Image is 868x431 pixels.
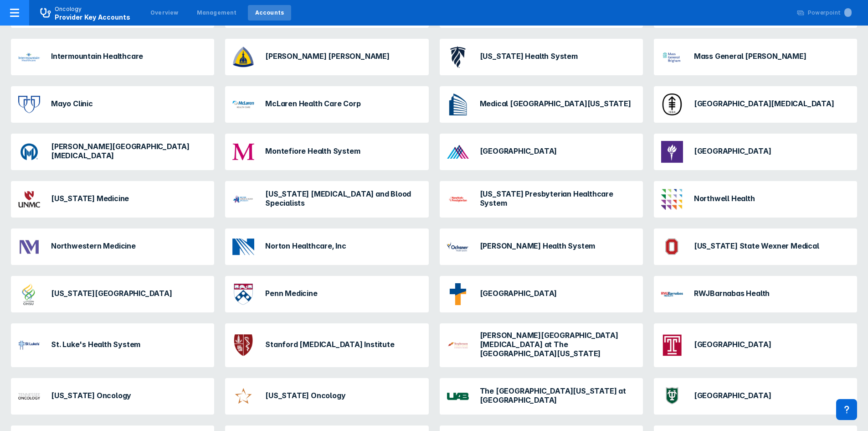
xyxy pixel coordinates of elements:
[18,188,40,210] img: nebraska-medicine.png
[808,9,852,17] div: Powerpoint
[480,386,636,405] h3: The [GEOGRAPHIC_DATA][US_STATE] at [GEOGRAPHIC_DATA]
[232,283,254,305] img: university-of-pennsylvania.png
[447,93,469,115] img: medical-university-of-sc-medical-center.png
[694,391,771,400] h3: [GEOGRAPHIC_DATA]
[440,39,643,75] a: [US_STATE] Health System
[480,289,557,298] h3: [GEOGRAPHIC_DATA]
[225,181,428,218] a: [US_STATE] [MEDICAL_DATA] and Blood Specialists
[440,228,643,265] a: [PERSON_NAME] Health System
[11,134,214,170] a: [PERSON_NAME][GEOGRAPHIC_DATA][MEDICAL_DATA]
[661,283,683,305] img: rwjbarnabas-health.png
[654,86,857,123] a: [GEOGRAPHIC_DATA][MEDICAL_DATA]
[480,331,636,358] h3: [PERSON_NAME][GEOGRAPHIC_DATA][MEDICAL_DATA] at The [GEOGRAPHIC_DATA][US_STATE]
[255,9,284,17] div: Accounts
[836,399,857,420] div: Contact Support
[661,141,683,163] img: nyu.png
[694,52,806,61] h3: Mass General [PERSON_NAME]
[661,237,683,257] img: ohio-state-university-cancer-center.png
[232,93,254,115] img: mclaren-health.png
[265,289,317,298] h3: Penn Medicine
[694,194,755,203] h3: Northwell Health
[248,5,292,21] a: Accounts
[11,276,214,312] a: [US_STATE][GEOGRAPHIC_DATA]
[440,276,643,312] a: [GEOGRAPHIC_DATA]
[654,181,857,218] a: Northwell Health
[447,46,469,68] img: kansas-health-system.png
[447,283,469,305] img: providence-health-and-services.png
[654,228,857,265] a: [US_STATE] State Wexner Medical
[654,378,857,415] a: [GEOGRAPHIC_DATA]
[18,334,40,356] img: st-lukes-health-system.png
[51,340,140,349] h3: St. Luke's Health System
[51,52,143,61] h3: Intermountain Healthcare
[265,189,421,208] h3: [US_STATE] [MEDICAL_DATA] and Blood Specialists
[150,9,179,17] div: Overview
[225,39,428,75] a: [PERSON_NAME] [PERSON_NAME]
[225,323,428,367] a: Stanford [MEDICAL_DATA] Institute
[265,99,360,108] h3: McLaren Health Care Corp
[11,378,214,415] a: [US_STATE] Oncology
[661,385,683,407] img: tulane-university.png
[661,189,683,210] img: northwell-health.png
[265,52,390,61] h3: [PERSON_NAME] [PERSON_NAME]
[232,385,254,407] img: texas-oncology.png
[18,385,40,407] img: tennessee-oncology.png
[232,141,254,163] img: montefiore-medical-center.png
[440,181,643,218] a: [US_STATE] Presbyterian Healthcare System
[447,334,469,356] img: stephenson-cancer-center-at-the-university-of-oklahoma.png
[694,289,770,298] h3: RWJBarnabas Health
[440,378,643,415] a: The [GEOGRAPHIC_DATA][US_STATE] at [GEOGRAPHIC_DATA]
[18,46,40,68] img: intermountain-healthcare-provider.png
[51,289,172,298] h3: [US_STATE][GEOGRAPHIC_DATA]
[18,283,40,305] img: oregon-health-and-science-university.png
[447,188,469,210] img: ny-presbyterian.png
[11,323,214,367] a: St. Luke's Health System
[225,134,428,170] a: Montefiore Health System
[18,236,40,258] img: northwestern-medicine.png
[225,228,428,265] a: Norton Healthcare, Inc
[232,188,254,210] img: new-york-cancer-and-blood-associates.png
[18,96,40,113] img: mayo-clinic.png
[55,5,82,13] p: Oncology
[232,236,254,258] img: norton-healthcare.png
[265,340,394,349] h3: Stanford [MEDICAL_DATA] Institute
[18,141,40,163] img: moffitt-cancer-center.png
[654,276,857,312] a: RWJBarnabas Health
[661,46,683,68] img: mass-general-brigham.png
[694,146,771,156] h3: [GEOGRAPHIC_DATA]
[225,86,428,123] a: McLaren Health Care Corp
[190,5,244,21] a: Management
[694,99,834,108] h3: [GEOGRAPHIC_DATA][MEDICAL_DATA]
[197,9,237,17] div: Management
[447,141,469,163] img: mount-sinai-hospital.png
[654,39,857,75] a: Mass General [PERSON_NAME]
[694,340,771,349] h3: [GEOGRAPHIC_DATA]
[265,391,345,400] h3: [US_STATE] Oncology
[440,323,643,367] a: [PERSON_NAME][GEOGRAPHIC_DATA][MEDICAL_DATA] at The [GEOGRAPHIC_DATA][US_STATE]
[225,276,428,312] a: Penn Medicine
[480,52,578,61] h3: [US_STATE] Health System
[480,189,636,208] h3: [US_STATE] Presbyterian Healthcare System
[232,334,254,356] img: stanford.png
[265,241,346,250] h3: Norton Healthcare, Inc
[480,99,631,108] h3: Medical [GEOGRAPHIC_DATA][US_STATE]
[11,86,214,123] a: Mayo Clinic
[11,39,214,75] a: Intermountain Healthcare
[694,241,819,250] h3: [US_STATE] State Wexner Medical
[654,134,857,170] a: [GEOGRAPHIC_DATA]
[654,323,857,367] a: [GEOGRAPHIC_DATA]
[51,194,129,203] h3: [US_STATE] Medicine
[11,228,214,265] a: Northwestern Medicine
[51,142,207,160] h3: [PERSON_NAME][GEOGRAPHIC_DATA][MEDICAL_DATA]
[51,391,131,400] h3: [US_STATE] Oncology
[143,5,186,21] a: Overview
[480,241,596,250] h3: [PERSON_NAME] Health System
[447,385,469,407] img: university-of-alabama-at-birmingham.png
[51,99,93,108] h3: Mayo Clinic
[661,93,683,115] img: memorial-sloan-kettering.png
[265,146,360,156] h3: Montefiore Health System
[440,86,643,123] a: Medical [GEOGRAPHIC_DATA][US_STATE]
[225,378,428,415] a: [US_STATE] Oncology
[661,334,683,356] img: temple-university-health.png
[55,13,130,21] span: Provider Key Accounts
